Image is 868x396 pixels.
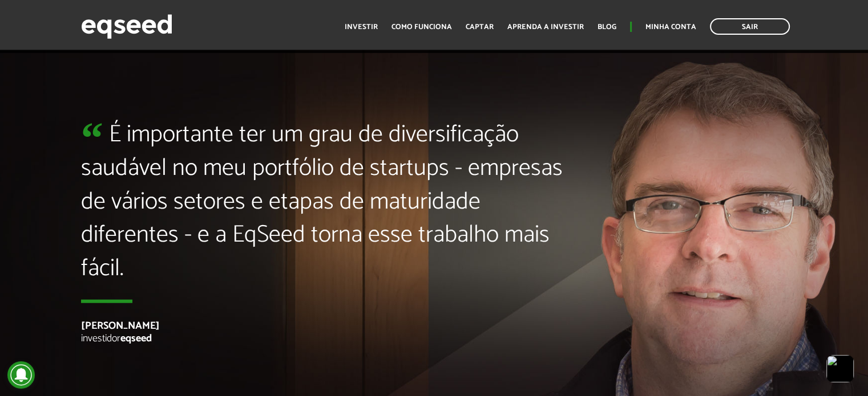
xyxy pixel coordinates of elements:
[710,18,790,35] a: Sair
[507,23,584,31] a: Aprenda a investir
[597,23,616,31] a: Blog
[391,23,452,31] a: Como funciona
[120,330,152,347] strong: eqseed
[466,23,494,31] a: Captar
[81,320,570,333] p: [PERSON_NAME]
[81,11,172,42] img: EqSeed
[81,333,570,345] p: investidor
[645,23,696,31] a: Minha conta
[81,119,570,303] blockquote: É importante ter um grau de diversificação saudável no meu portfólio de startups - empresas de vá...
[345,23,378,31] a: Investir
